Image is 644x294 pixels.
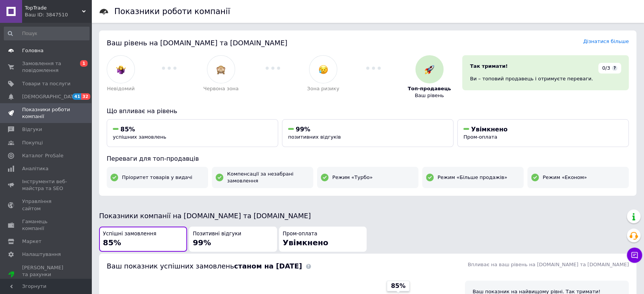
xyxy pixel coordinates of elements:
[107,155,199,162] span: Переваги для топ-продавців
[543,174,587,181] span: Режим «Економ»
[22,218,70,232] span: Гаманець компанії
[81,93,90,100] span: 32
[457,119,629,147] button: УвімкненоПром-оплата
[22,139,43,146] span: Покупці
[216,65,226,74] img: :see_no_evil:
[279,227,367,252] button: Пром-оплатаУвімкнено
[234,262,302,270] b: станом на [DATE]
[282,119,453,147] button: 99%позитивних відгуків
[468,262,629,267] span: Впливає на ваш рівень на [DOMAIN_NAME] та [DOMAIN_NAME]
[22,251,61,258] span: Налаштування
[288,134,341,140] span: позитивних відгуків
[25,5,82,11] span: TopTrade
[425,65,434,74] img: :rocket:
[22,278,70,285] div: Prom топ
[470,63,508,69] span: Так тримати!
[283,230,317,238] span: Пром-оплата
[22,106,70,120] span: Показники роботи компанії
[408,85,451,92] span: Топ-продавець
[319,65,328,74] img: :disappointed_relieved:
[583,38,629,44] a: Дізнатися більше
[193,238,211,247] span: 99%
[72,93,81,100] span: 41
[193,230,241,238] span: Позитивні відгуки
[103,238,121,247] span: 85%
[391,282,405,290] span: 85%
[107,39,287,47] span: Ваш рівень на [DOMAIN_NAME] та [DOMAIN_NAME]
[22,238,42,245] span: Маркет
[437,174,507,181] span: Режим «Більше продажів»
[22,93,78,100] span: [DEMOGRAPHIC_DATA]
[107,85,135,92] span: Невідомий
[296,126,310,133] span: 99%
[103,230,156,238] span: Успішні замовлення
[470,75,621,82] div: Ви – топовий продавець і отримуєте переваги.
[612,66,617,71] span: ?
[114,7,230,16] h1: Показники роботи компанії
[113,134,166,140] span: успішних замовлень
[120,126,135,133] span: 85%
[99,227,187,252] button: Успішні замовлення85%
[22,60,70,74] span: Замовлення та повідомлення
[22,80,70,87] span: Товари та послуги
[122,174,192,181] span: Пріоритет товарів у видачі
[203,85,239,92] span: Червона зона
[22,126,42,133] span: Відгуки
[4,27,90,40] input: Пошук
[463,134,497,140] span: Пром-оплата
[22,165,48,172] span: Аналітика
[598,63,621,73] div: 0/3
[471,126,508,133] span: Увімкнено
[107,107,177,115] span: Що впливає на рівень
[107,262,302,270] span: Ваш показник успішних замовлень
[627,248,642,263] button: Чат з покупцем
[189,227,277,252] button: Позитивні відгуки99%
[25,11,91,18] div: Ваш ID: 3847510
[307,85,340,92] span: Зона ризику
[116,65,126,74] img: :woman-shrugging:
[107,119,278,147] button: 85%успішних замовлень
[332,174,373,181] span: Режим «Турбо»
[227,171,309,184] span: Компенсації за незабрані замовлення
[22,198,70,212] span: Управління сайтом
[22,264,70,285] span: [PERSON_NAME] та рахунки
[415,92,444,99] span: Ваш рівень
[22,178,70,192] span: Інструменти веб-майстра та SEO
[22,47,43,54] span: Головна
[22,152,63,159] span: Каталог ProSale
[283,238,328,247] span: Увімкнено
[80,60,88,67] span: 1
[99,212,311,220] span: Показники компанії на [DOMAIN_NAME] та [DOMAIN_NAME]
